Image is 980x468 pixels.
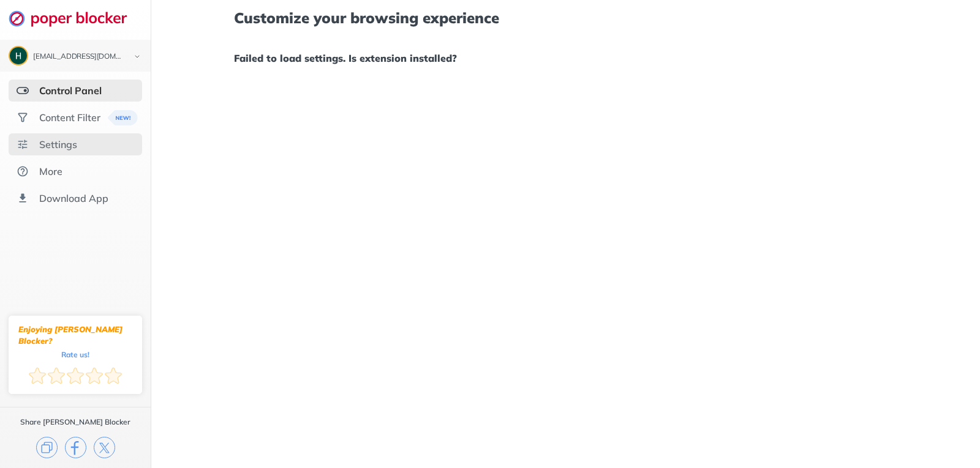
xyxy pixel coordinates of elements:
[18,324,132,347] div: Enjoying [PERSON_NAME] Blocker?
[17,165,29,177] img: about.svg
[39,111,100,124] div: Content Filter
[234,50,897,66] h1: Failed to load settings. Is extension installed?
[17,84,29,97] img: features-selected.svg
[9,10,140,27] img: logo-webpage.svg
[17,192,29,204] img: download-app.svg
[65,437,86,458] img: facebook.svg
[20,417,130,427] div: Share [PERSON_NAME] Blocker
[17,111,29,124] img: social.svg
[39,138,77,150] div: Settings
[17,138,29,150] img: settings.svg
[39,165,62,177] div: More
[10,47,27,64] img: ACg8ocLX9QcvoSDXeXJUsFJQBWtcrzgVIQwlXyCnmO2wj840RbzcsQ=s96-c
[61,352,89,357] div: Rate us!
[234,10,897,26] h1: Customize your browsing experience
[130,50,145,63] img: chevron-bottom-black.svg
[39,84,102,97] div: Control Panel
[107,110,137,125] img: menuBanner.svg
[39,192,108,204] div: Download App
[94,437,115,458] img: x.svg
[33,53,124,61] div: waltershuddon@gmail.com
[36,437,58,458] img: copy.svg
